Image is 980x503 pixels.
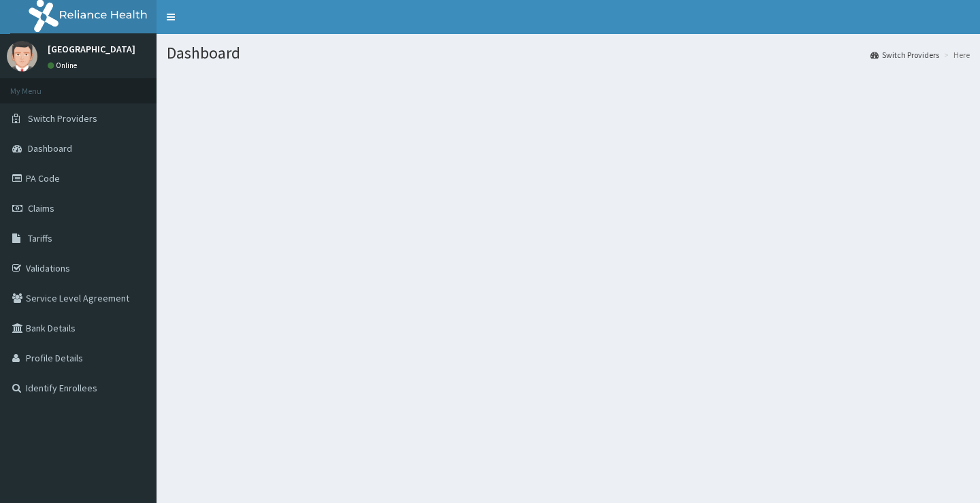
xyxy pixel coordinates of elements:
[28,112,97,125] span: Switch Providers
[28,142,72,155] span: Dashboard
[7,41,37,71] img: User Image
[941,49,970,61] li: Here
[28,202,54,214] span: Claims
[167,44,970,62] h1: Dashboard
[28,232,52,244] span: Tariffs
[870,49,939,61] a: Switch Providers
[48,44,135,54] p: [GEOGRAPHIC_DATA]
[48,61,80,70] a: Online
